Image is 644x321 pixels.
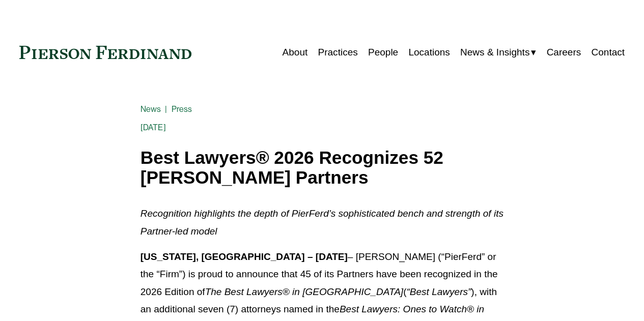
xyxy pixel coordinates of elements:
[141,148,503,187] h1: Best Lawyers® 2026 Recognizes 52 [PERSON_NAME] Partners
[141,123,166,132] span: [DATE]
[318,43,358,62] a: Practices
[141,251,348,262] strong: [US_STATE], [GEOGRAPHIC_DATA] – [DATE]
[141,208,506,236] em: Recognition highlights the depth of PierFerd’s sophisticated bench and strength of its Partner-le...
[205,286,404,297] em: The Best Lawyers® in [GEOGRAPHIC_DATA]
[547,43,581,62] a: Careers
[283,43,308,62] a: About
[368,43,398,62] a: People
[407,286,471,297] em: “Best Lawyers”
[592,43,625,62] a: Contact
[141,104,161,114] a: News
[408,43,450,62] a: Locations
[460,43,536,62] a: folder dropdown
[172,104,192,114] a: Press
[460,44,529,61] span: News & Insights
